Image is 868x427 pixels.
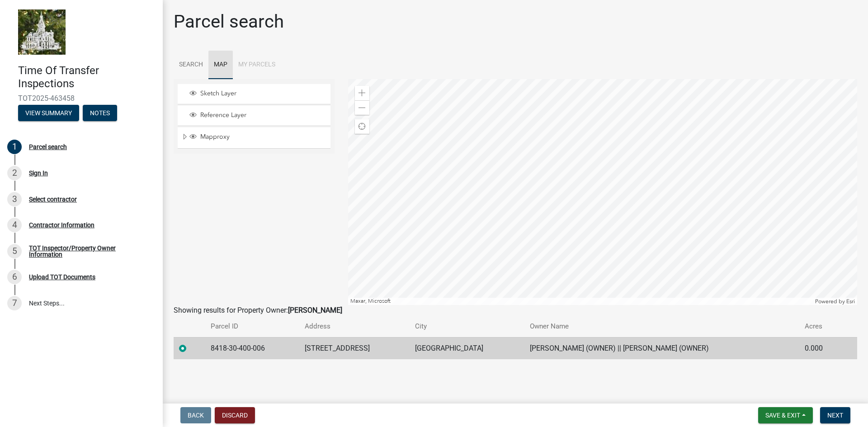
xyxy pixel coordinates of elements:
[18,110,79,117] wm-modal-confirm: Summary
[29,170,48,176] div: Sign In
[198,133,327,141] span: Mapproxy
[348,298,813,305] div: Maxar, Microsoft
[188,89,327,99] div: Sketch Layer
[524,316,800,337] th: Owner Name
[177,82,331,151] ul: Layer List
[178,84,330,104] li: Sketch Layer
[188,111,327,120] div: Reference Layer
[205,337,300,359] td: 8418-30-400-006
[827,412,843,419] span: Next
[178,106,330,126] li: Reference Layer
[410,316,524,337] th: City
[7,296,22,310] div: 7
[29,274,95,280] div: Upload TOT Documents
[758,407,813,423] button: Save & Exit
[7,192,22,206] div: 3
[299,337,410,359] td: [STREET_ADDRESS]
[180,407,211,423] button: Back
[198,111,327,119] span: Reference Layer
[7,218,22,232] div: 4
[83,105,117,121] button: Notes
[813,298,857,305] div: Powered by
[29,222,94,228] div: Contractor Information
[299,316,410,337] th: Address
[83,110,117,117] wm-modal-confirm: Notes
[18,64,156,90] h4: Time Of Transfer Inspections
[205,316,300,337] th: Parcel ID
[799,316,841,337] th: Acres
[524,337,800,359] td: [PERSON_NAME] (OWNER) || [PERSON_NAME] (OWNER)
[7,244,22,258] div: 5
[288,306,342,314] strong: [PERSON_NAME]
[410,337,524,359] td: [GEOGRAPHIC_DATA]
[29,196,77,202] div: Select contractor
[178,127,330,148] li: Mapproxy
[208,51,233,80] a: Map
[215,407,255,423] button: Discard
[188,412,204,419] span: Back
[181,133,188,142] span: Expand
[174,51,208,80] a: Search
[7,166,22,180] div: 2
[765,412,800,419] span: Save & Exit
[820,407,850,423] button: Next
[198,89,327,98] span: Sketch Layer
[18,9,66,55] img: Marshall County, Iowa
[18,105,79,121] button: View Summary
[355,86,369,100] div: Zoom in
[7,270,22,284] div: 6
[174,11,284,33] h1: Parcel search
[29,144,67,150] div: Parcel search
[355,100,369,115] div: Zoom out
[846,298,855,305] a: Esri
[18,94,145,103] span: TOT2025-463458
[174,305,857,316] div: Showing results for Property Owner:
[355,119,369,134] div: Find my location
[188,133,327,142] div: Mapproxy
[7,140,22,154] div: 1
[29,245,148,258] div: TOT Inspector/Property Owner Information
[799,337,841,359] td: 0.000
